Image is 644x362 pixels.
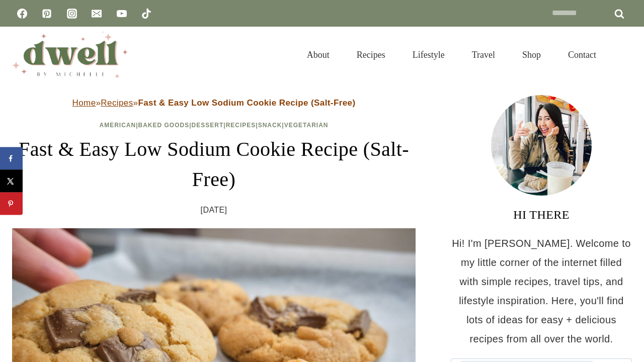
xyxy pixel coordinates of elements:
[101,98,133,108] a: Recipes
[138,122,190,129] a: Baked Goods
[293,37,610,72] nav: Primary Navigation
[343,37,399,72] a: Recipes
[112,4,132,24] a: YouTube
[509,37,554,72] a: Shop
[37,4,57,24] a: Pinterest
[284,122,329,129] a: Vegetarian
[138,98,355,108] strong: Fast & Easy Low Sodium Cookie Recipe (Salt-Free)
[72,98,96,108] a: Home
[226,122,256,129] a: Recipes
[258,122,282,129] a: Snack
[12,32,128,78] img: DWELL by michelle
[72,98,356,108] span: » »
[201,203,227,218] time: [DATE]
[451,206,632,224] h3: HI THERE
[87,4,107,24] a: Email
[100,122,329,129] span: | | | | |
[62,4,82,24] a: Instagram
[293,37,343,72] a: About
[12,4,32,24] a: Facebook
[192,122,224,129] a: Dessert
[615,46,632,63] button: View Search Form
[136,4,156,24] a: TikTok
[12,134,416,195] h1: Fast & Easy Low Sodium Cookie Recipe (Salt-Free)
[100,122,136,129] a: American
[399,37,458,72] a: Lifestyle
[451,234,632,348] p: Hi! I'm [PERSON_NAME]. Welcome to my little corner of the internet filled with simple recipes, tr...
[554,37,610,72] a: Contact
[458,37,509,72] a: Travel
